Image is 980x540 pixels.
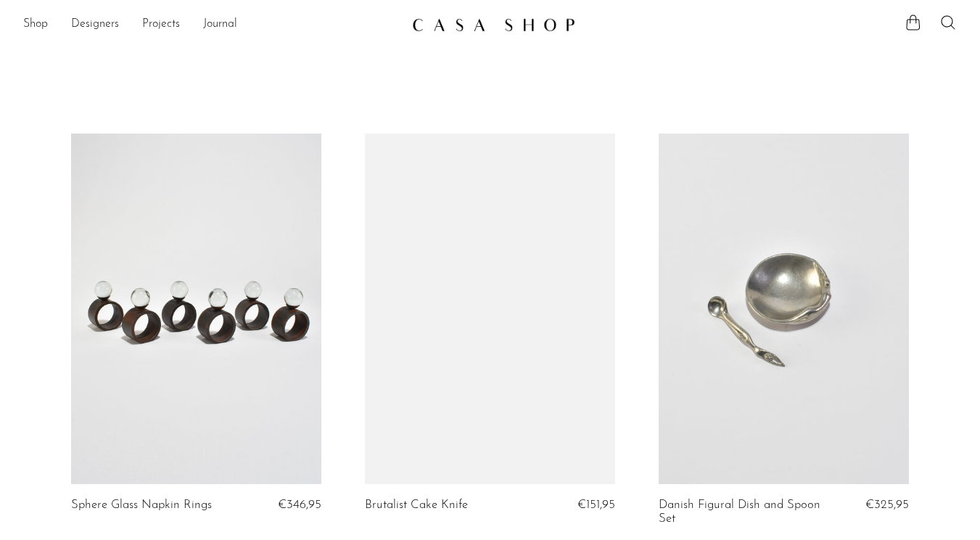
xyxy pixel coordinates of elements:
[577,499,615,511] span: €151,95
[71,15,119,34] a: Designers
[203,15,237,34] a: Journal
[23,12,400,37] nav: Desktop navigation
[659,499,825,525] a: Danish Figural Dish and Spoon Set
[365,499,468,512] a: Brutalist Cake Knife
[278,499,321,511] span: €346,95
[23,15,48,34] a: Shop
[23,12,400,37] ul: NEW HEADER MENU
[142,15,180,34] a: Projects
[865,499,909,511] span: €325,95
[71,499,212,512] a: Sphere Glass Napkin Rings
